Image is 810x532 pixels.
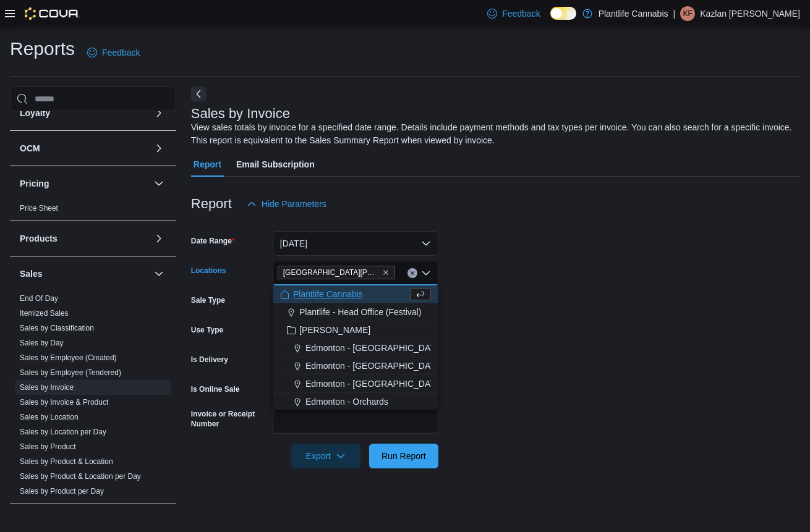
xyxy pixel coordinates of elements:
[236,152,315,177] span: Email Subscription
[291,444,360,468] button: Export
[151,141,166,156] button: OCM
[299,324,370,336] span: [PERSON_NAME]
[20,427,106,437] span: Sales by Location per Day
[151,266,166,281] button: Sales
[20,309,69,318] a: Itemized Sales
[20,142,40,154] h3: OCM
[305,360,443,372] span: Edmonton - [GEOGRAPHIC_DATA]
[407,268,417,278] button: Clear input
[20,487,104,496] a: Sales by Product per Day
[20,268,43,280] h3: Sales
[10,36,75,61] h1: Reports
[20,177,49,190] h3: Pricing
[10,201,176,221] div: Pricing
[10,291,176,504] div: Sales
[191,196,232,211] h3: Report
[20,324,94,332] a: Sales by Classification
[20,232,149,245] button: Products
[102,46,140,59] span: Feedback
[273,321,438,339] button: [PERSON_NAME]
[20,268,149,280] button: Sales
[191,295,225,305] label: Sale Type
[191,87,206,101] button: Next
[550,7,576,20] input: Dark Mode
[20,486,104,496] span: Sales by Product per Day
[382,269,390,276] button: Remove St. Albert - Erin Ridge from selection in this group
[191,266,226,276] label: Locations
[305,378,443,390] span: Edmonton - [GEOGRAPHIC_DATA]
[20,442,76,451] a: Sales by Product
[283,266,380,279] span: [GEOGRAPHIC_DATA][PERSON_NAME]
[273,231,438,256] button: [DATE]
[191,409,268,429] label: Invoice or Receipt Number
[273,393,438,411] button: Edmonton - Orchards
[673,6,676,21] p: |
[369,444,438,468] button: Run Report
[20,338,64,348] span: Sales by Day
[700,6,800,21] p: Kazlan [PERSON_NAME]
[421,268,431,278] button: Close list of options
[299,306,421,318] span: Plantlife - Head Office (Festival)
[20,177,149,190] button: Pricing
[20,142,149,154] button: OCM
[273,375,438,393] button: Edmonton - [GEOGRAPHIC_DATA]
[20,308,69,318] span: Itemized Sales
[20,428,106,436] a: Sales by Location per Day
[683,6,692,21] span: KF
[25,7,80,20] img: Cova
[482,1,545,26] a: Feedback
[273,357,438,375] button: Edmonton - [GEOGRAPHIC_DATA]
[20,412,79,422] span: Sales by Location
[20,472,141,481] a: Sales by Product & Location per Day
[20,398,108,407] a: Sales by Invoice & Product
[20,204,58,213] a: Price Sheet
[680,6,695,21] div: Kazlan Foisy-Lentz
[20,397,108,407] span: Sales by Invoice & Product
[20,368,121,377] a: Sales by Employee (Tendered)
[305,342,443,354] span: Edmonton - [GEOGRAPHIC_DATA]
[278,266,395,279] span: St. Albert - Erin Ridge
[20,203,58,213] span: Price Sheet
[20,339,64,347] a: Sales by Day
[82,40,145,65] a: Feedback
[599,6,668,21] p: Plantlife Cannabis
[382,450,426,462] span: Run Report
[20,107,149,119] button: Loyalty
[191,236,235,246] label: Date Range
[20,457,113,467] span: Sales by Product & Location
[20,353,117,363] span: Sales by Employee (Created)
[151,176,166,191] button: Pricing
[293,288,363,300] span: Plantlife Cannabis
[20,442,76,452] span: Sales by Product
[502,7,540,20] span: Feedback
[151,231,166,246] button: Products
[191,106,290,121] h3: Sales by Invoice
[20,294,58,303] a: End Of Day
[191,121,794,147] div: View sales totals by invoice for a specified date range. Details include payment methods and tax ...
[20,368,121,378] span: Sales by Employee (Tendered)
[194,152,221,177] span: Report
[299,444,353,468] span: Export
[262,198,326,210] span: Hide Parameters
[20,383,74,392] a: Sales by Invoice
[191,325,223,335] label: Use Type
[305,395,388,408] span: Edmonton - Orchards
[273,285,438,303] button: Plantlife Cannabis
[273,339,438,357] button: Edmonton - [GEOGRAPHIC_DATA]
[20,107,50,119] h3: Loyalty
[20,232,58,245] h3: Products
[20,413,79,421] a: Sales by Location
[273,303,438,321] button: Plantlife - Head Office (Festival)
[20,323,94,333] span: Sales by Classification
[20,353,117,362] a: Sales by Employee (Created)
[20,293,58,303] span: End Of Day
[151,106,166,120] button: Loyalty
[242,192,331,216] button: Hide Parameters
[191,384,240,394] label: Is Online Sale
[191,355,228,365] label: Is Delivery
[550,20,551,20] span: Dark Mode
[20,471,141,481] span: Sales by Product & Location per Day
[20,457,113,466] a: Sales by Product & Location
